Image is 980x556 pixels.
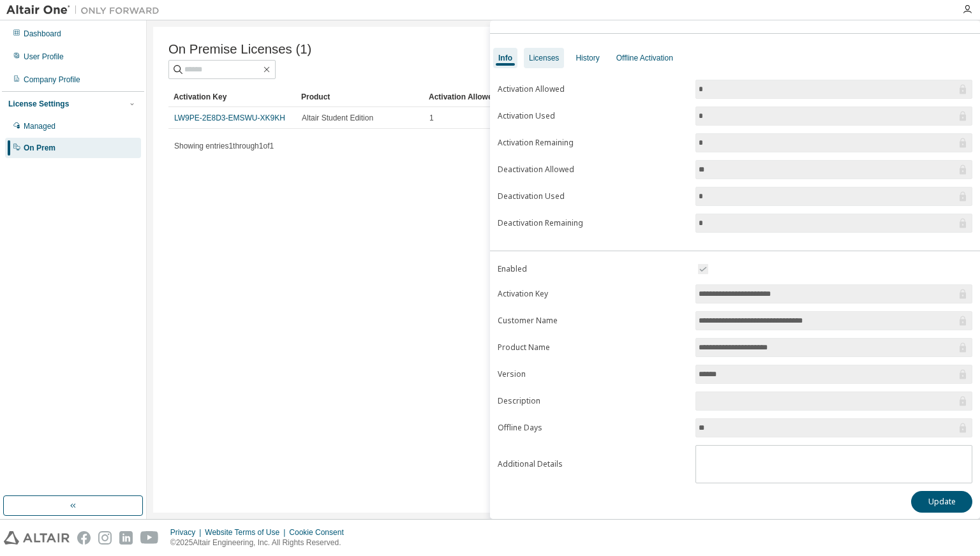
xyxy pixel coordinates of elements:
div: Activation Allowed [429,87,546,107]
img: altair_logo.svg [4,531,70,545]
div: Website Terms of Use [205,527,289,538]
div: User Profile [24,52,64,62]
img: youtube.svg [140,531,159,545]
label: Activation Used [498,111,688,121]
label: Deactivation Used [498,191,688,201]
div: Cookie Consent [289,527,351,538]
div: Dashboard [24,29,61,39]
label: Customer Name [498,316,688,326]
img: linkedin.svg [119,531,133,545]
div: Info [498,53,512,63]
label: Deactivation Remaining [498,218,688,228]
img: facebook.svg [77,531,91,545]
button: Update [911,491,972,513]
span: Altair Student Edition [302,113,373,123]
span: 1 [429,113,434,123]
div: Activation Key [174,87,291,107]
div: History [575,53,599,63]
label: Deactivation Allowed [498,165,688,175]
label: Activation Key [498,289,688,299]
div: Company Profile [24,75,80,85]
div: Managed [24,121,56,131]
label: Product Name [498,342,688,353]
span: Showing entries 1 through 1 of 1 [174,142,274,150]
label: Description [498,396,688,406]
label: Activation Remaining [498,138,688,148]
img: instagram.svg [98,531,112,545]
label: Additional Details [498,459,688,469]
div: Product [301,87,419,107]
a: LW9PE-2E8D3-EMSWU-XK9KH [174,113,285,122]
label: Enabled [498,264,688,274]
div: Offline Activation [616,53,673,63]
span: On Premise Licenses (1) [168,42,311,57]
label: Activation Allowed [498,84,688,94]
div: Privacy [170,527,205,538]
div: Licenses [529,53,559,63]
label: Offline Days [498,423,688,433]
img: Altair One [6,4,166,17]
div: License Settings [8,99,69,109]
label: Version [498,369,688,379]
p: © 2025 Altair Engineering, Inc. All Rights Reserved. [170,538,352,548]
div: On Prem [24,143,56,153]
